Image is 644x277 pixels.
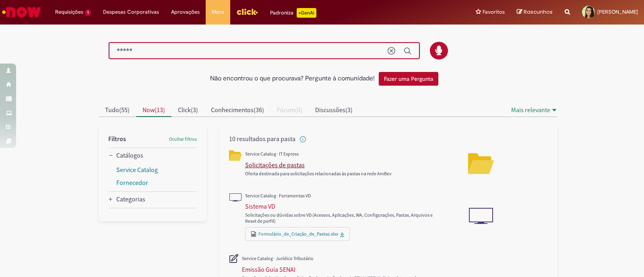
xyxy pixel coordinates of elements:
span: More [212,8,224,16]
p: +GenAi [297,8,316,18]
img: click_logo_yellow_360x200.png [236,6,258,18]
img: ServiceNow [1,4,42,20]
h2: Não encontrou o que procurava? Pergunte à comunidade! [210,75,375,82]
span: Favoritos [483,8,505,16]
a: Rascunhos [517,8,553,16]
span: [PERSON_NAME] [597,8,638,15]
span: 1 [85,9,91,16]
span: Rascunhos [524,8,553,16]
div: Padroniza [270,8,316,18]
button: Fazer uma Pergunta [379,72,438,86]
span: Aprovações [171,8,200,16]
span: Requisições [55,8,83,16]
span: Despesas Corporativas [103,8,159,16]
